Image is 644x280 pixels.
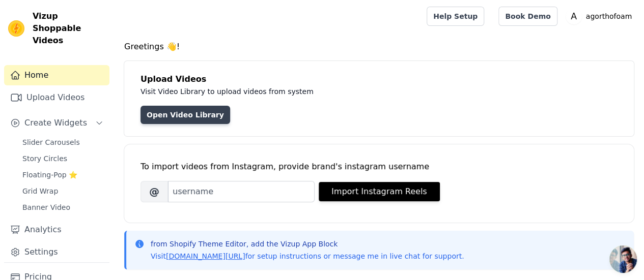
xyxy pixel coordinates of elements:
p: Visit for setup instructions or message me in live chat for support. [151,251,464,261]
p: Visit Video Library to upload videos from system [141,85,597,98]
span: Floating-Pop ⭐ [22,170,77,180]
a: Open Video Library [141,106,230,124]
h4: Greetings 👋! [124,41,634,53]
a: Slider Carousels [16,135,109,149]
span: Banner Video [22,202,70,212]
input: username [168,181,315,202]
a: Help Setup [427,7,484,26]
p: agorthofoam [582,7,636,25]
img: Vizup [8,20,24,37]
button: Create Widgets [4,113,109,133]
h4: Upload Videos [141,73,618,85]
a: Home [4,65,109,85]
a: Story Circles [16,151,109,166]
span: Grid Wrap [22,186,58,196]
span: Create Widgets [24,117,87,129]
text: A [571,11,577,21]
button: A agorthofoam [566,7,636,25]
span: @ [141,181,168,202]
span: Story Circles [22,153,67,164]
a: Book Demo [498,7,557,26]
a: Grid Wrap [16,184,109,198]
a: Open chat [609,245,637,273]
a: [DOMAIN_NAME][URL] [166,252,245,260]
span: Vizup Shoppable Videos [33,10,105,47]
div: To import videos from Instagram, provide brand's instagram username [141,161,618,173]
a: Floating-Pop ⭐ [16,168,109,182]
a: Settings [4,242,109,262]
a: Upload Videos [4,87,109,108]
span: Slider Carousels [22,137,80,147]
a: Analytics [4,220,109,240]
a: Banner Video [16,200,109,214]
p: from Shopify Theme Editor, add the Vizup App Block [151,239,464,249]
button: Import Instagram Reels [319,182,440,201]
